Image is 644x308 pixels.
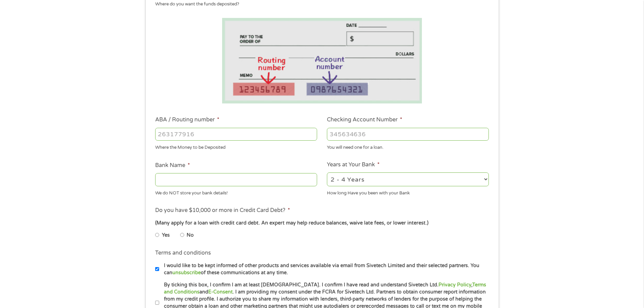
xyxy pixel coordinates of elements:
[327,142,489,151] div: You will need one for a loan.
[162,232,170,239] label: Yes
[155,1,484,8] div: Where do you want the funds deposited?
[155,250,211,257] label: Terms and conditions
[155,187,317,196] div: We do NOT store your bank details!
[172,270,201,276] a: unsubscribe
[327,187,489,196] div: How long Have you been with your Bank
[155,207,290,214] label: Do you have $10,000 or more in Credit Card Debt?
[155,128,317,141] input: 263177916
[159,262,491,277] label: I would like to be kept informed of other products and services available via email from Sivetech...
[327,161,380,168] label: Years at Your Bank
[327,116,402,123] label: Checking Account Number
[222,18,422,103] img: Routing number location
[155,162,190,169] label: Bank Name
[187,232,194,239] label: No
[155,116,219,123] label: ABA / Routing number
[208,289,233,295] a: E-Consent
[155,219,488,227] div: (Many apply for a loan with credit card debt. An expert may help reduce balances, waive late fees...
[327,128,489,141] input: 345634636
[164,282,486,295] a: Terms and Conditions
[155,142,317,151] div: Where the Money to be Deposited
[438,282,471,288] a: Privacy Policy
